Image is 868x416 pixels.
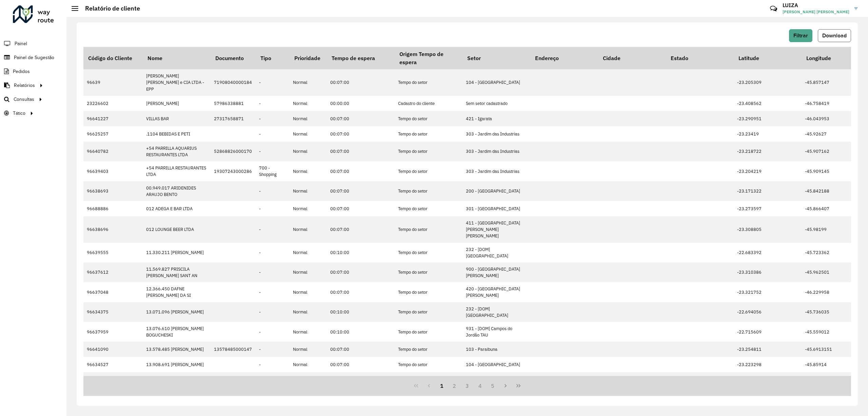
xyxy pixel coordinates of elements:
[512,379,525,392] button: Last Page
[290,96,327,111] td: Normal
[211,142,256,161] td: 52868826000170
[395,96,462,111] td: Cadastro do cliente
[290,322,327,342] td: Normal
[83,357,143,372] td: 96634527
[256,126,290,142] td: -
[78,5,140,12] h2: Relatório de cliente
[83,126,143,142] td: 96625257
[462,302,530,322] td: 232 - [DOM] [GEOGRAPHIC_DATA]
[327,181,395,201] td: 00:07:00
[734,282,802,302] td: -23.321752
[462,243,530,263] td: 232 - [DOM] [GEOGRAPHIC_DATA]
[256,263,290,282] td: -
[256,111,290,126] td: -
[327,47,395,69] th: Tempo de espera
[461,379,474,392] button: 3
[395,282,462,302] td: Tempo do setor
[395,142,462,161] td: Tempo do setor
[734,111,802,126] td: -23.290951
[256,243,290,263] td: -
[395,302,462,322] td: Tempo do setor
[395,47,462,69] th: Origem Tempo de espera
[290,47,327,69] th: Prioridade
[256,302,290,322] td: -
[327,216,395,243] td: 00:07:00
[327,357,395,372] td: 00:07:00
[734,357,802,372] td: -23.223298
[256,322,290,342] td: -
[83,372,143,392] td: 96634614
[474,379,487,392] button: 4
[83,69,143,96] td: 96639
[395,263,462,282] td: Tempo do setor
[789,29,812,42] button: Filtrar
[793,33,808,38] span: Filtrar
[734,47,802,69] th: Latitude
[290,372,327,392] td: Normal
[462,216,530,243] td: 411 - [GEOGRAPHIC_DATA][PERSON_NAME][PERSON_NAME]
[290,126,327,142] td: Normal
[462,126,530,142] td: 303 - Jardim das Industrias
[211,342,256,357] td: 13578485000147
[256,216,290,243] td: -
[766,1,781,16] a: Contato Rápido
[290,243,327,263] td: Normal
[83,263,143,282] td: 96637612
[143,96,211,111] td: [PERSON_NAME]
[211,47,256,69] th: Documento
[462,322,530,342] td: 931 - [DOM] Campos do Jordão TAU
[256,372,290,392] td: -
[143,357,211,372] td: 13.908.691 [PERSON_NAME]
[327,201,395,216] td: 00:07:00
[783,9,849,15] span: [PERSON_NAME] [PERSON_NAME]
[734,243,802,263] td: -22.683392
[290,201,327,216] td: Normal
[818,29,851,42] button: Download
[327,142,395,161] td: 00:07:00
[290,181,327,201] td: Normal
[13,110,25,117] span: Tático
[734,69,802,96] td: -23.205309
[462,181,530,201] td: 200 - [GEOGRAPHIC_DATA]
[462,372,530,392] td: Sem setor cadastrado
[734,181,802,201] td: -23.171322
[327,342,395,357] td: 00:07:00
[462,357,530,372] td: 104 - [GEOGRAPHIC_DATA]
[734,322,802,342] td: -22.715609
[83,181,143,201] td: 96638693
[462,69,530,96] td: 104 - [GEOGRAPHIC_DATA]
[462,201,530,216] td: 301 - [GEOGRAPHIC_DATA]
[327,263,395,282] td: 00:07:00
[143,201,211,216] td: 012 ADEGA E BAR LTDA
[256,181,290,201] td: -
[327,161,395,181] td: 00:07:00
[462,47,530,69] th: Setor
[327,372,395,392] td: 00:00:00
[143,302,211,322] td: 13.071.096 [PERSON_NAME]
[327,96,395,111] td: 00:00:00
[290,282,327,302] td: Normal
[14,54,54,61] span: Painel de Sugestão
[83,111,143,126] td: 96641227
[462,111,530,126] td: 421 - Igarata
[395,342,462,357] td: Tempo do setor
[666,47,734,69] th: Estado
[143,342,211,357] td: 13.578.485 [PERSON_NAME]
[734,161,802,181] td: -23.204219
[327,322,395,342] td: 00:10:00
[395,181,462,201] td: Tempo do setor
[256,142,290,161] td: -
[14,82,35,89] span: Relatórios
[256,282,290,302] td: -
[290,263,327,282] td: Normal
[83,47,143,69] th: Código do Cliente
[143,47,211,69] th: Nome
[395,126,462,142] td: Tempo do setor
[327,126,395,142] td: 00:07:00
[256,69,290,96] td: -
[211,96,256,111] td: 57986338881
[143,142,211,161] td: +54 PARRILLA AQUARIUS RESTAURANTES LTDA
[395,111,462,126] td: Tempo do setor
[395,322,462,342] td: Tempo do setor
[499,379,512,392] button: Next Page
